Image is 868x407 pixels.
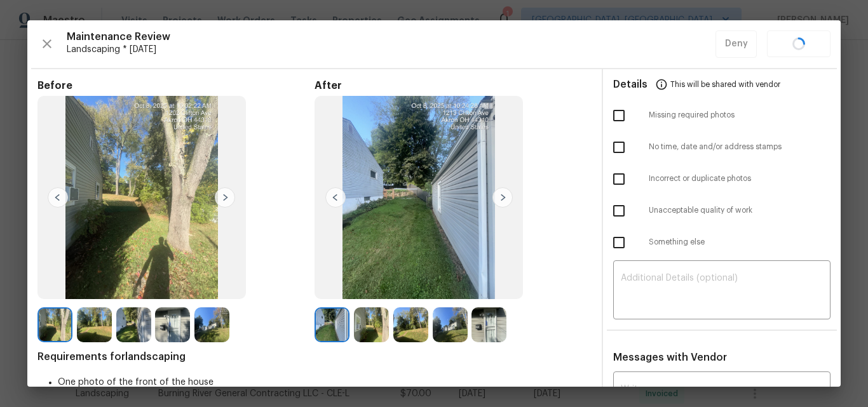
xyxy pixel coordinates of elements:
[315,79,592,92] span: After
[603,100,841,131] div: Missing required photos
[649,237,831,248] span: Something else
[613,69,648,100] span: Details
[649,142,831,152] span: No time, date and/or address stamps
[649,173,831,184] span: Incorrect or duplicate photos
[603,227,841,258] div: Something else
[215,187,235,208] img: right-chevron-button-url
[67,43,715,56] span: Landscaping * [DATE]
[492,187,513,208] img: right-chevron-button-url
[48,187,68,208] img: left-chevron-button-url
[649,205,831,216] span: Unacceptable quality of work
[37,79,315,92] span: Before
[603,163,841,195] div: Incorrect or duplicate photos
[670,69,780,100] span: This will be shared with vendor
[603,195,841,227] div: Unacceptable quality of work
[613,352,727,363] span: Messages with Vendor
[649,110,831,121] span: Missing required photos
[58,376,592,389] li: One photo of the front of the house
[603,131,841,163] div: No time, date and/or address stamps
[325,187,346,208] img: left-chevron-button-url
[67,30,715,43] span: Maintenance Review
[37,350,592,363] span: Requirements for landscaping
